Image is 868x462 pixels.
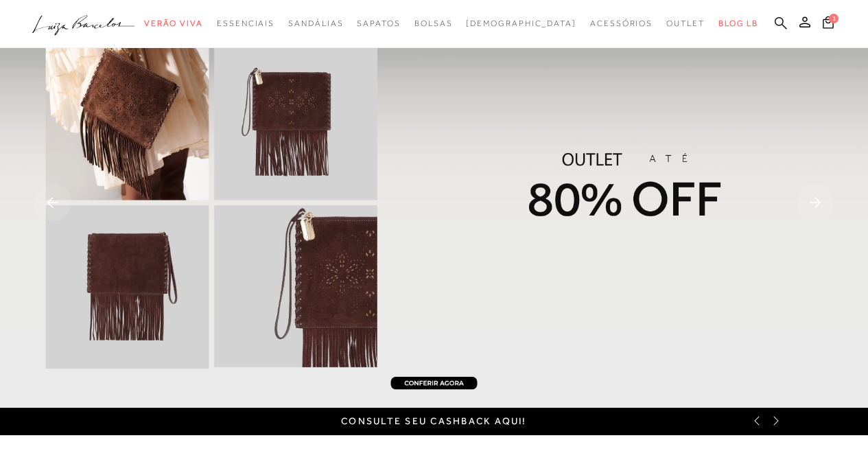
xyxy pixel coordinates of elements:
[288,11,343,36] a: categoryNavScreenReaderText
[357,19,400,28] span: Sapatos
[414,11,453,36] a: categoryNavScreenReaderText
[288,19,343,28] span: Sandálias
[217,11,274,36] a: categoryNavScreenReaderText
[357,11,400,36] a: categoryNavScreenReaderText
[666,11,705,36] a: categoryNavScreenReaderText
[829,14,838,23] span: 1
[819,15,838,34] button: 1
[466,19,576,28] span: [DEMOGRAPHIC_DATA]
[144,19,203,28] span: Verão Viva
[590,11,653,36] a: categoryNavScreenReaderText
[666,19,705,28] span: Outlet
[144,11,203,36] a: categoryNavScreenReaderText
[718,19,758,28] span: BLOG LB
[414,19,453,28] span: Bolsas
[590,19,653,28] span: Acessórios
[341,415,526,426] a: Consulte seu cashback aqui!
[466,11,576,36] a: noSubCategoriesText
[217,19,274,28] span: Essenciais
[718,11,758,36] a: BLOG LB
